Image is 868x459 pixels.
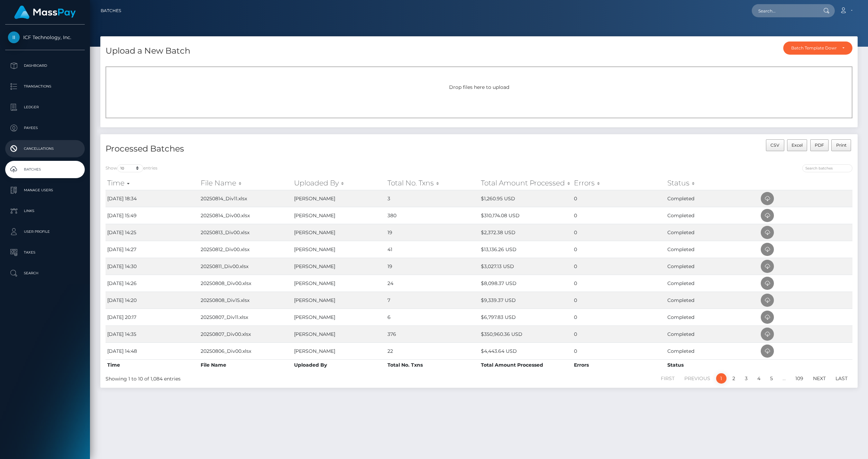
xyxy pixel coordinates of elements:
td: Completed [666,224,759,241]
td: $310,174.08 USD [479,207,573,224]
td: [DATE] 14:30 [106,258,199,275]
td: [PERSON_NAME] [292,190,386,207]
th: Total No. Txns: activate to sort column ascending [386,176,479,190]
td: Completed [666,309,759,325]
td: 0 [572,224,666,241]
span: ICF Technology, Inc. [5,34,85,40]
a: Cancellations [5,140,85,157]
td: Completed [666,241,759,258]
th: Uploaded By: activate to sort column ascending [292,176,386,190]
a: 3 [741,373,751,384]
td: 0 [572,342,666,359]
td: $8,098.37 USD [479,275,573,292]
td: $6,797.83 USD [479,309,573,325]
th: Uploaded By [292,359,386,370]
td: [DATE] 14:20 [106,292,199,309]
td: [DATE] 20:17 [106,309,199,325]
td: $3,027.13 USD [479,258,573,275]
td: [PERSON_NAME] [292,224,386,241]
h4: Upload a New Batch [106,45,190,57]
td: Completed [666,292,759,309]
td: 19 [386,258,479,275]
th: Errors [572,359,666,370]
td: 20250811_Div00.xlsx [199,258,292,275]
p: Ledger [8,102,82,112]
td: 0 [572,241,666,258]
th: Errors: activate to sort column ascending [572,176,666,190]
span: Print [836,143,847,148]
td: 19 [386,224,479,241]
button: Print [831,139,851,151]
td: $350,960.36 USD [479,325,573,342]
div: Batch Template Download [791,45,837,51]
a: 5 [766,373,777,384]
div: Showing 1 to 10 of 1,084 entries [106,373,411,383]
th: Status [666,359,759,370]
span: CSV [770,143,779,148]
p: Links [8,206,82,216]
img: MassPay Logo [14,6,76,19]
td: [PERSON_NAME] [292,342,386,359]
th: Total Amount Processed [479,359,573,370]
td: 20250807_Div00.xlsx [199,325,292,342]
td: 0 [572,275,666,292]
td: [PERSON_NAME] [292,292,386,309]
a: 4 [753,373,764,384]
a: Last [832,373,851,384]
p: Manage Users [8,185,82,195]
td: 22 [386,342,479,359]
span: PDF [815,143,824,148]
input: Search... [752,4,817,17]
a: User Profile [5,223,85,240]
th: Time [106,359,199,370]
td: 20250808_Div00.xlsx [199,275,292,292]
th: Total Amount Processed: activate to sort column ascending [479,176,573,190]
button: Excel [787,139,807,151]
td: 20250806_Div00.xlsx [199,342,292,359]
td: 380 [386,207,479,224]
td: [PERSON_NAME] [292,325,386,342]
td: Completed [666,258,759,275]
a: Batches [101,3,121,18]
td: Completed [666,207,759,224]
a: Search [5,265,85,282]
th: File Name: activate to sort column ascending [199,176,292,190]
a: 109 [792,373,807,384]
a: Next [809,373,830,384]
p: Batches [8,164,82,175]
a: 1 [716,373,727,384]
td: 0 [572,325,666,342]
td: 20250814_Div11.xlsx [199,190,292,207]
p: Payees [8,123,82,133]
td: 0 [572,309,666,325]
td: [DATE] 14:26 [106,275,199,292]
td: $2,372.38 USD [479,224,573,241]
h4: Processed Batches [106,143,474,155]
td: [PERSON_NAME] [292,275,386,292]
a: Batches [5,161,85,178]
td: $4,443.64 USD [479,342,573,359]
th: File Name [199,359,292,370]
th: Time: activate to sort column ascending [106,176,199,190]
p: Taxes [8,247,82,258]
td: [DATE] 18:34 [106,190,199,207]
td: [PERSON_NAME] [292,207,386,224]
input: Search batches [802,164,852,172]
td: 6 [386,309,479,325]
td: 7 [386,292,479,309]
p: Search [8,268,82,278]
td: 20250814_Div00.xlsx [199,207,292,224]
td: [DATE] 14:48 [106,342,199,359]
td: [DATE] 14:27 [106,241,199,258]
td: $1,260.95 USD [479,190,573,207]
td: 0 [572,258,666,275]
a: Payees [5,119,85,137]
td: $13,136.26 USD [479,241,573,258]
button: Batch Template Download [783,42,852,55]
td: 20250807_Div11.xlsx [199,309,292,325]
span: Excel [792,143,803,148]
td: 24 [386,275,479,292]
td: [DATE] 14:25 [106,224,199,241]
td: 0 [572,190,666,207]
td: 20250813_Div00.xlsx [199,224,292,241]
